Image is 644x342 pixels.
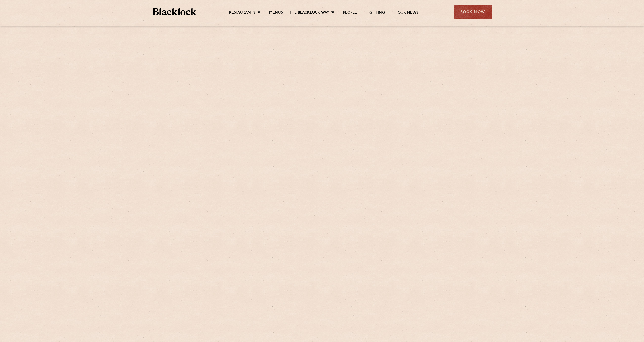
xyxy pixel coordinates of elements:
div: Book Now [454,5,492,19]
a: Menus [269,10,283,16]
a: Restaurants [229,10,255,16]
a: Gifting [369,10,385,16]
img: BL_Textured_Logo-footer-cropped.svg [153,8,196,15]
a: Our News [398,10,419,16]
a: The Blacklock Way [289,10,329,16]
a: People [343,10,357,16]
